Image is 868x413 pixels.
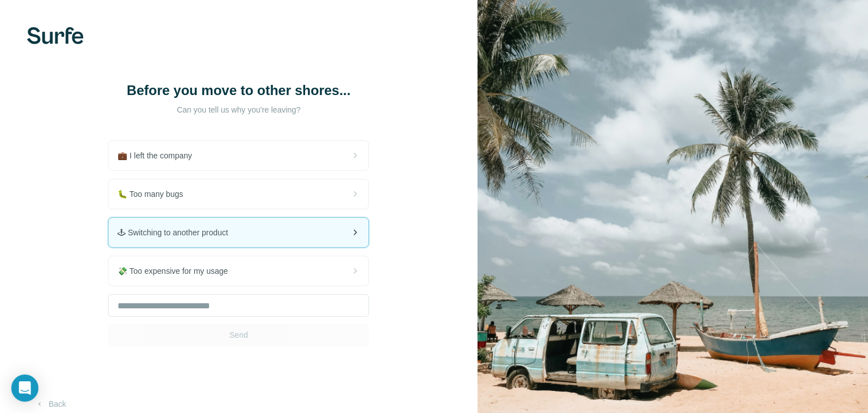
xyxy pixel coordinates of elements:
img: Surfe's logo [27,27,84,44]
p: Can you tell us why you're leaving? [125,104,351,115]
h1: Before you move to other shores... [125,81,351,100]
span: 🐛 Too many bugs [118,188,192,200]
span: 🕹 Switching to another product [118,227,237,238]
span: 💼 I left the company [118,150,201,161]
span: 💸 Too expensive for my usage [118,265,237,277]
div: Open Intercom Messenger [11,375,38,402]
